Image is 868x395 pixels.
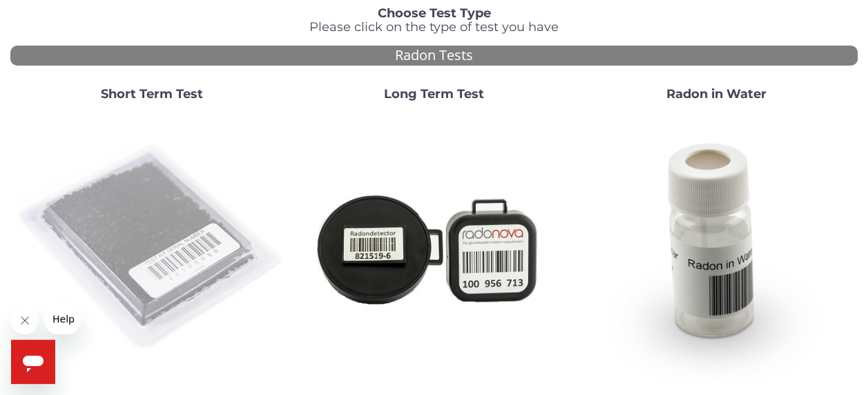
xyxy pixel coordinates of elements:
img: Radtrak2vsRadtrak3.jpg [298,112,570,383]
img: ShortTerm.jpg [16,112,287,383]
iframe: Button to launch messaging window [11,340,55,384]
iframe: Close message [11,307,39,334]
iframe: Message from company [44,304,81,334]
strong: Short Term Test [101,86,203,102]
img: RadoninWater.jpg [581,112,852,383]
div: Radon Tests [10,46,858,66]
strong: Long Term Test [384,86,484,102]
strong: Choose Test Type [378,6,491,21]
strong: Radon in Water [666,86,766,102]
span: Please click on the type of test you have [309,19,559,35]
